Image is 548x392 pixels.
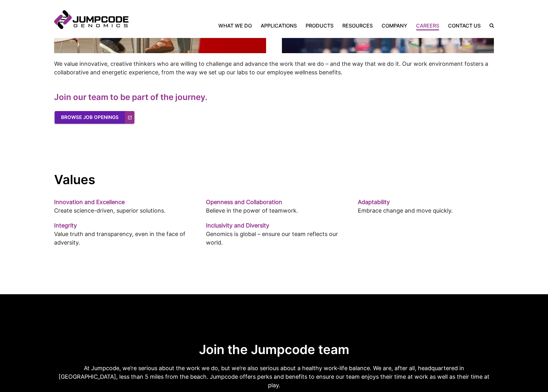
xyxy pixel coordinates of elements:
[218,22,256,29] a: What We Do
[206,222,269,229] strong: Inclusivity and Diversity
[54,222,77,229] strong: Integrity
[54,59,494,77] p: We value innovative, creative thinkers who are willing to challenge and advance the work that we ...
[54,92,208,102] strong: Join our team to be part of the journey.
[128,22,485,29] nav: Primary Navigation
[54,172,494,188] h2: Values
[54,199,125,205] strong: Innovation and Excellence
[444,22,485,29] a: Contact Us
[206,199,282,205] strong: Openness and Collaboration
[256,22,301,29] a: Applications
[55,111,134,124] a: Browse Job Openings
[206,230,342,247] p: Genomics is global – ensure our team reflects our world.
[54,364,494,389] p: At Jumpcode, we’re serious about the work we do, but we’re also serious about a healthy work-life...
[377,22,412,29] a: Company
[358,206,494,215] p: Embrace change and move quickly.
[54,230,190,247] p: Value truth and transparency, even in the face of adversity.
[206,206,342,215] p: Believe in the power of teamwork.
[301,22,338,29] a: Products
[412,22,444,29] a: Careers
[54,206,190,215] p: Create science-driven, superior solutions.
[485,23,494,28] label: Search the site.
[358,199,390,205] strong: Adaptability
[338,22,377,29] a: Resources
[54,342,494,358] h2: Join the Jumpcode team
